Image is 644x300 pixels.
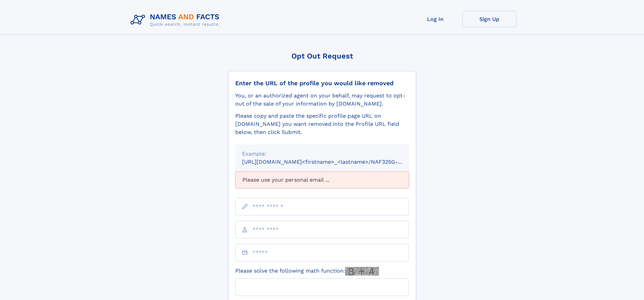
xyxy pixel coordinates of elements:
div: You, or an authorized agent on your behalf, may request to opt-out of the sale of your informatio... [235,92,409,108]
a: Log In [408,11,462,27]
a: Sign Up [462,11,517,27]
div: Please use your personal email ... [235,171,409,188]
div: Opt Out Request [228,52,416,60]
div: Example: [242,150,402,158]
small: [URL][DOMAIN_NAME]<firstname>_<lastname>/NAF325G-xxxxxxxx [242,159,422,165]
label: Please solve the following math function: [235,267,379,276]
img: Logo Names and Facts [128,11,225,29]
div: Enter the URL of the profile you would like removed [235,79,409,87]
div: Please copy and paste the specific profile page URL on [DOMAIN_NAME] you want removed into the Pr... [235,112,409,136]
